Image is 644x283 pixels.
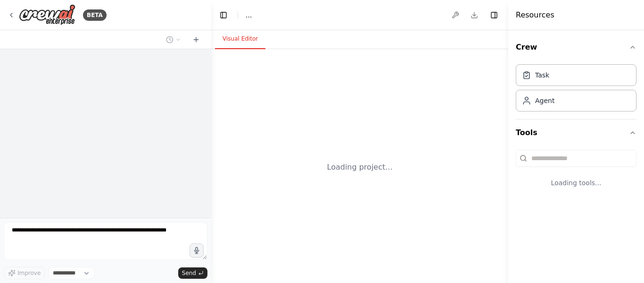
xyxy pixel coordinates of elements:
button: Hide right sidebar [487,9,501,22]
h4: Resources [516,9,554,21]
div: BETA [83,9,107,21]
button: Send [178,267,207,279]
span: Send [182,269,196,277]
div: Crew [516,60,636,119]
button: Crew [516,34,636,60]
div: Task [535,70,549,80]
button: Tools [516,120,636,146]
button: Hide left sidebar [217,9,230,22]
img: Logo [19,4,75,26]
button: Start a new chat [189,34,204,45]
span: Improve [17,269,41,277]
button: Switch to previous chat [162,34,185,45]
div: Loading project... [327,162,393,173]
div: Tools [516,146,636,203]
button: Improve [4,267,45,279]
button: Visual Editor [215,29,265,49]
div: Loading tools... [516,171,636,195]
div: Agent [535,96,554,105]
nav: breadcrumb [246,10,252,20]
span: ... [246,10,252,20]
button: Click to speak your automation idea [190,243,204,257]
